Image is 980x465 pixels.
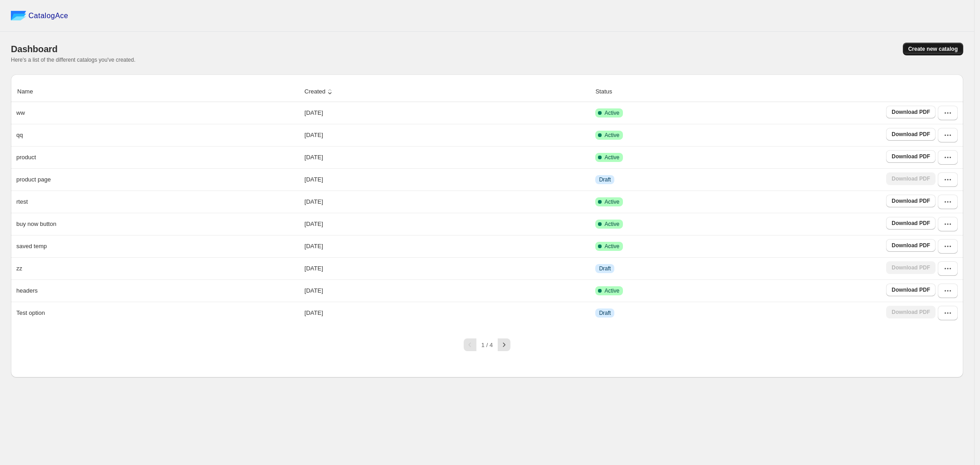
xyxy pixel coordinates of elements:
[903,43,963,55] button: Create new catalog
[16,175,51,184] p: product page
[886,195,936,207] a: Download PDF
[29,11,69,20] span: CatalogAce
[604,154,619,161] span: Active
[599,265,611,272] span: Draft
[16,264,22,273] p: zz
[886,128,936,141] a: Download PDF
[892,286,930,294] span: Download PDF
[892,108,930,116] span: Download PDF
[11,57,136,63] span: Here's a list of the different catalogs you've created.
[604,243,619,250] span: Active
[908,45,958,53] span: Create new catalog
[886,106,936,118] a: Download PDF
[604,287,619,294] span: Active
[302,279,593,302] td: [DATE]
[302,191,593,213] td: [DATE]
[892,220,930,227] span: Download PDF
[302,168,593,191] td: [DATE]
[302,102,593,124] td: [DATE]
[16,131,23,140] p: qq
[16,197,28,206] p: rtest
[604,198,619,206] span: Active
[594,83,622,100] button: Status
[886,150,936,163] a: Download PDF
[16,108,25,117] p: ww
[16,153,36,162] p: product
[302,235,593,257] td: [DATE]
[11,44,58,54] span: Dashboard
[302,257,593,279] td: [DATE]
[604,132,619,139] span: Active
[302,146,593,168] td: [DATE]
[892,242,930,249] span: Download PDF
[886,217,936,230] a: Download PDF
[599,309,611,317] span: Draft
[303,83,336,100] button: Created
[604,220,619,228] span: Active
[892,131,930,138] span: Download PDF
[604,109,619,117] span: Active
[302,124,593,146] td: [DATE]
[892,197,930,205] span: Download PDF
[886,239,936,252] a: Download PDF
[11,11,26,20] img: catalog ace
[16,220,56,229] p: buy now button
[16,83,44,100] button: Name
[16,242,47,251] p: saved temp
[302,302,593,324] td: [DATE]
[886,284,936,296] a: Download PDF
[16,308,45,318] p: Test option
[481,342,493,348] span: 1 / 4
[892,153,930,160] span: Download PDF
[16,286,38,295] p: headers
[599,176,611,183] span: Draft
[302,213,593,235] td: [DATE]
